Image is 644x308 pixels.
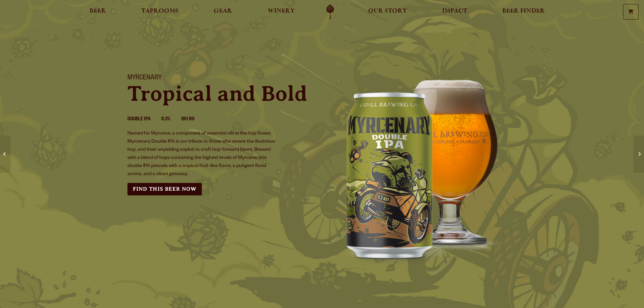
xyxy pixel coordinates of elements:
span: Taprooms [141,8,178,14]
a: Our Story [364,4,411,20]
a: Beer Finder [498,4,549,20]
a: Gear [209,4,237,20]
span: Beer [90,8,106,14]
li: IBU 80 [181,115,205,124]
p: Named for Myrcene, a component of essential oils in the hop flower, Myrcenary Double IPA is our t... [127,130,277,179]
p: Tropical and Bold [127,83,314,104]
span: Impact [442,8,467,14]
a: Winery [263,4,299,20]
a: Beer [85,4,111,20]
li: Double IPA [127,115,161,124]
span: Our Story [368,8,407,14]
a: Impact [438,4,472,20]
span: Winery [268,8,295,14]
li: 9.3% [161,115,181,124]
span: Gear [214,8,232,14]
a: Taprooms [137,4,183,20]
span: Beer Finder [502,8,545,14]
a: Odell Home [317,4,343,20]
h1: Myrcenary [127,74,314,83]
a: Find this Beer Now [127,183,202,195]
